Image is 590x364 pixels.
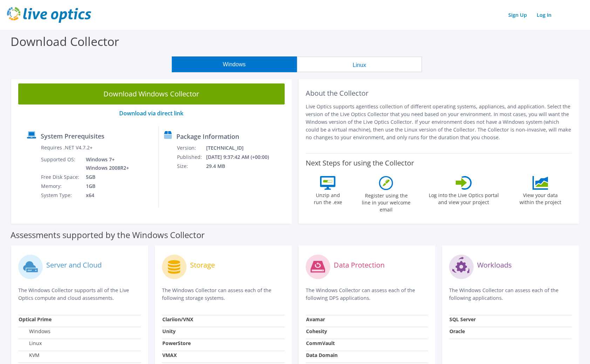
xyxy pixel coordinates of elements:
td: [TECHNICAL_ID] [206,143,278,153]
label: Next Steps for using the Collector [306,159,414,167]
label: Workloads [477,262,512,269]
a: Download via direct link [119,109,183,117]
label: Log into the Live Optics portal and view your project [428,190,499,206]
a: Download Windows Collector [18,83,285,105]
td: System Type: [41,191,81,200]
label: Requires .NET V4.7.2+ [41,144,93,151]
td: Memory: [41,182,81,191]
td: 1GB [81,182,130,191]
strong: CommVault [306,340,335,346]
strong: Data Domain [306,352,338,358]
td: Supported OS: [41,155,81,173]
td: Published: [177,153,206,162]
label: Download Collector [11,33,119,49]
td: 29.4 MB [206,162,278,171]
label: Package Information [176,133,239,140]
button: Linux [297,56,422,72]
td: [DATE] 9:37:42 AM (+00:00) [206,153,278,162]
img: live_optics_svg.svg [7,7,91,23]
label: Unzip and run the .exe [312,190,344,206]
strong: Cohesity [306,328,327,335]
label: Server and Cloud [46,262,102,269]
label: Storage [190,262,215,269]
p: The Windows Collector supports all of the Live Optics compute and cloud assessments. [18,287,141,302]
p: The Windows Collector can assess each of the following storage systems. [162,287,285,302]
td: Size: [177,162,206,171]
a: Sign Up [505,10,530,20]
strong: Optical Prime [19,316,52,323]
a: Log In [533,10,555,20]
label: Windows [19,328,50,335]
label: KVM [19,352,40,359]
p: Live Optics supports agentless collection of different operating systems, appliances, and applica... [306,103,572,141]
label: Data Protection [334,262,385,269]
button: Windows [172,56,297,72]
td: Windows 7+ Windows 2008R2+ [81,155,130,173]
strong: Oracle [449,328,465,335]
h2: About the Collector [306,89,572,97]
p: The Windows Collector can assess each of the following applications. [449,287,572,302]
label: Assessments supported by the Windows Collector [11,231,205,238]
td: 5GB [81,173,130,182]
strong: Avamar [306,316,325,323]
strong: SQL Server [449,316,476,323]
strong: PowerStore [162,340,191,346]
td: Free Disk Space: [41,173,81,182]
td: x64 [81,191,130,200]
p: The Windows Collector can assess each of the following DPS applications. [306,287,428,302]
td: Version: [177,143,206,153]
label: Linux [19,340,42,347]
strong: VMAX [162,352,177,358]
strong: Unity [162,328,176,335]
label: Register using the line in your welcome email [360,190,413,213]
label: View your data within the project [515,190,565,206]
strong: Clariion/VNX [162,316,193,323]
label: System Prerequisites [41,133,104,140]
